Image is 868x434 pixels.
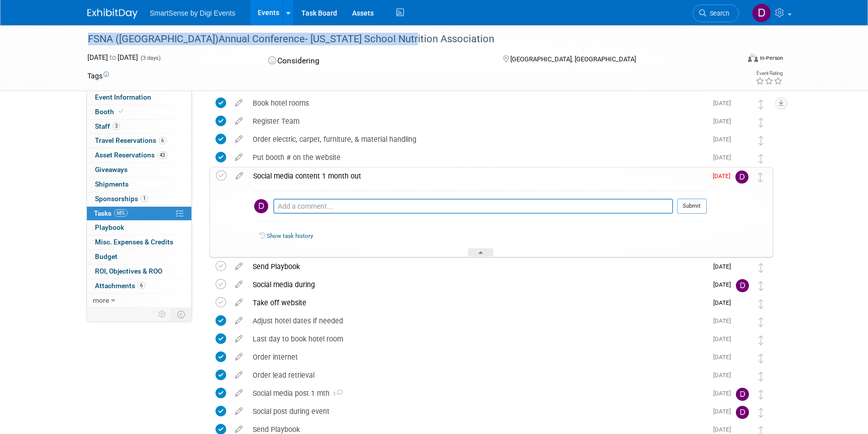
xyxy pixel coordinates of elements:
[758,317,764,327] i: Move task
[736,116,749,129] img: Abby Allison
[248,349,707,366] div: Order internet
[713,172,735,180] span: [DATE]
[248,330,707,348] div: Last day to book hotel room
[706,10,729,17] span: Search
[95,93,151,101] span: Event Information
[752,4,771,23] img: Dan Tiernan
[248,276,707,293] div: Social media during
[95,238,173,246] span: Misc. Expenses & Credits
[758,172,763,182] i: Move task
[736,333,749,346] img: Abby Allison
[87,9,138,19] img: ExhibitDay
[87,207,191,221] a: Tasks68%
[140,55,161,61] span: (3 days)
[138,282,145,289] span: 6
[680,52,783,67] div: Event Format
[119,109,124,114] i: Booth reservation complete
[735,170,748,184] img: Dan Tiernan
[713,335,736,342] span: [DATE]
[87,134,191,148] a: Travel Reservations6
[230,262,248,271] a: edit
[95,108,126,116] span: Booth
[94,209,128,217] span: Tasks
[159,137,166,144] span: 6
[713,154,736,161] span: [DATE]
[736,261,749,274] img: Abby Allison
[95,195,148,203] span: Sponsorships
[171,308,192,321] td: Toggle Event Tabs
[736,315,749,328] img: Abby Allison
[713,136,736,143] span: [DATE]
[87,221,191,235] a: Playbook
[95,267,162,275] span: ROI, Objectives & ROO
[95,282,145,290] span: Attachments
[248,95,707,112] div: Book hotel rooms
[230,407,248,416] a: edit
[84,30,724,48] div: FSNA ([GEOGRAPHIC_DATA])Annual Conference- [US_STATE] School Nutrition Association
[230,298,248,307] a: edit
[113,122,120,130] span: 3
[230,353,248,362] a: edit
[108,53,118,61] span: to
[736,152,749,165] img: Abby Allison
[95,180,129,188] span: Shipments
[758,100,764,109] i: Move task
[758,372,764,381] i: Move task
[713,100,736,107] span: [DATE]
[713,372,736,379] span: [DATE]
[713,118,736,125] span: [DATE]
[736,370,749,383] img: Abby Allison
[736,134,749,147] img: Abby Allison
[95,136,166,144] span: Travel Reservations
[248,367,707,384] div: Order lead retrieval
[248,167,707,185] div: Social media content 1 month out
[248,403,707,420] div: Social post during event
[248,113,707,130] div: Register Team
[141,195,148,202] span: 1
[157,151,167,159] span: 43
[230,389,248,398] a: edit
[248,131,707,148] div: Order electric, carpet, furniture, & material handling
[87,148,191,162] a: Asset Reservations43
[87,178,191,192] a: Shipments
[230,99,248,108] a: edit
[87,294,191,308] a: more
[713,354,736,361] span: [DATE]
[248,385,707,402] div: Social media post 1 mth
[248,294,707,311] div: Take off website
[758,136,764,145] i: Move task
[231,171,248,181] a: edit
[254,199,268,213] img: Dan Tiernan
[693,5,739,22] a: Search
[510,55,636,63] span: [GEOGRAPHIC_DATA], [GEOGRAPHIC_DATA]
[87,91,191,105] a: Event Information
[87,235,191,249] a: Misc. Expenses & Credits
[758,263,764,273] i: Move task
[677,199,707,214] button: Submit
[95,252,118,261] span: Budget
[150,9,235,17] span: SmartSense by Digi Events
[87,279,191,293] a: Attachments6
[758,299,764,309] i: Move task
[95,122,120,130] span: Staff
[230,117,248,126] a: edit
[713,426,736,433] span: [DATE]
[713,299,736,306] span: [DATE]
[758,118,764,127] i: Move task
[267,232,313,239] a: Show task history
[230,425,248,434] a: edit
[248,258,707,275] div: Send Playbook
[758,354,764,363] i: Move task
[93,296,109,304] span: more
[248,312,707,329] div: Adjust hotel dates if needed
[230,280,248,289] a: edit
[87,192,191,206] a: Sponsorships1
[758,408,764,417] i: Move task
[265,52,487,70] div: Considering
[230,371,248,380] a: edit
[713,263,736,270] span: [DATE]
[713,390,736,397] span: [DATE]
[87,250,191,264] a: Budget
[95,223,124,231] span: Playbook
[330,391,343,397] span: 1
